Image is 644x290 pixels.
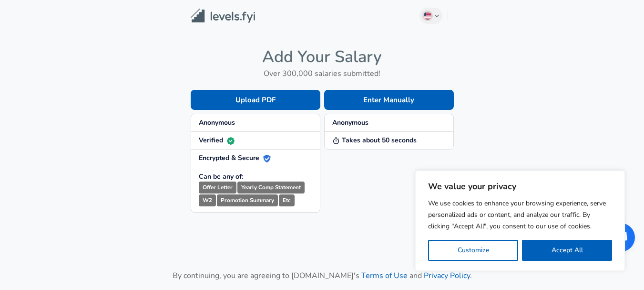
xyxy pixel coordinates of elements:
[415,171,625,271] div: We value your privacy
[332,136,417,145] strong: Takes about 50 seconds
[428,240,518,261] button: Customize
[428,198,612,232] p: We use cookies to enhance your browsing experience, serve personalized ads or content, and analyz...
[199,182,236,193] small: Offer Letter
[199,172,243,181] strong: Can be any of:
[428,181,612,192] p: We value your privacy
[191,47,454,67] h4: Add Your Salary
[419,8,442,24] button: English (US)
[424,270,470,281] a: Privacy Policy
[191,90,320,110] button: Upload PDF
[361,270,408,281] a: Terms of Use
[199,136,235,145] strong: Verified
[199,118,235,127] strong: Anonymous
[522,240,612,261] button: Accept All
[191,67,454,80] h6: Over 300,000 salaries submitted!
[332,118,368,127] strong: Anonymous
[217,194,278,206] small: Promotion Summary
[424,12,431,20] img: English (US)
[199,194,216,206] small: W2
[324,90,454,110] button: Enter Manually
[279,194,295,206] small: Etc
[191,9,255,23] img: Levels.fyi
[237,182,305,193] small: Yearly Comp Statement
[199,153,271,162] strong: Encrypted & Secure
